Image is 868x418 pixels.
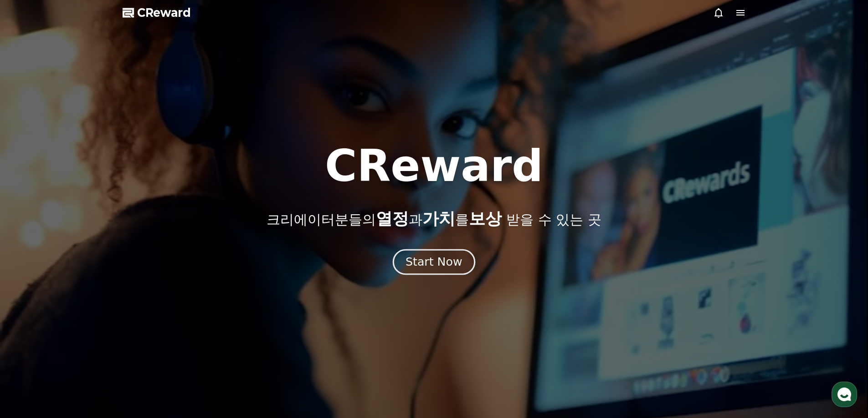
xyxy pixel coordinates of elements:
button: Start Now [393,249,475,275]
a: CReward [123,5,191,20]
h1: CReward [325,144,543,188]
span: 보상 [469,209,502,228]
a: 설정 [118,288,175,311]
a: 홈 [3,288,60,311]
div: Start Now [406,254,462,270]
span: CReward [137,5,191,20]
span: 가치 [422,209,455,228]
a: 대화 [60,288,118,311]
span: 홈 [29,302,34,309]
span: 열정 [376,209,409,228]
span: 설정 [141,302,152,309]
span: 대화 [83,302,94,310]
a: Start Now [395,259,473,267]
p: 크리에이터분들의 과 를 받을 수 있는 곳 [267,210,601,228]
